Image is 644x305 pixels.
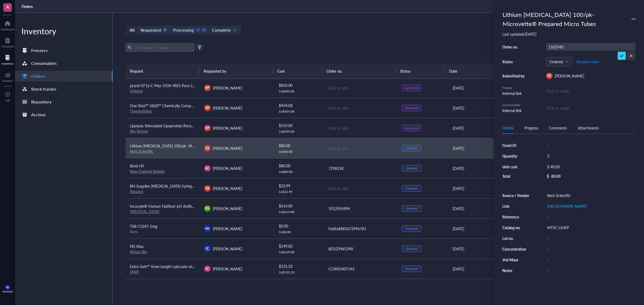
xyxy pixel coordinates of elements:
[130,123,233,128] span: Lipolysis Stimulated Lipoprotein Receptor Antibody - BSA Free
[279,89,319,94] div: 1 x $ 850.00
[500,9,613,29] div: Lithium [MEDICAL_DATA] 100/pk- Microvette® Prepared Micro Tubes
[502,107,526,113] div: Internal link
[195,28,200,32] div: 13
[322,64,396,79] th: Order no.
[205,266,210,271] span: AC
[173,26,194,34] div: Processing
[546,88,635,94] div: Click to assign
[453,85,542,91] div: [DATE]
[502,44,526,49] div: Order no.
[545,142,635,149] div: -
[213,105,242,111] span: [PERSON_NAME]
[279,170,319,174] div: 1 x $ 80.00
[6,286,9,288] span: MK
[324,158,398,178] td: 7298158
[213,206,242,211] span: [PERSON_NAME]
[502,90,526,96] div: Internal link
[1,28,14,31] div: Dashboard
[279,230,319,234] div: 1 x $ 0.00
[328,206,394,211] div: 1012954994
[453,165,542,171] div: [DATE]
[15,109,112,120] a: Archive
[205,166,210,171] span: AC
[453,206,542,211] div: [DATE]
[406,166,418,170] div: Ordered
[324,98,398,118] td: Click to add
[130,68,189,74] span: Request
[502,268,530,273] div: Notes
[502,193,530,198] div: Source / Vendor
[545,224,635,231] div: MTSC-LIHEP
[130,88,143,94] a: Origene
[445,64,543,79] th: Date
[502,257,530,262] div: Vol/Mass
[324,118,398,138] td: Click to add
[5,99,10,102] div: Add
[130,108,152,114] a: Thermofisher
[2,62,13,65] div: Inventory
[126,26,241,34] div: segmented control
[1,45,14,48] div: Notebook
[213,266,242,271] span: [PERSON_NAME]
[279,190,319,194] div: 1 x $ 22.99
[31,47,47,54] div: Freezers
[163,28,167,32] div: 0
[130,163,144,169] span: BmtI-HF
[141,26,161,34] div: Requested
[31,111,46,118] div: Archive
[453,185,542,191] div: [DATE]
[328,145,394,151] div: Click to add
[502,225,530,230] div: Catalog no.
[130,83,246,88] span: pLenti-EF1a-C-Myc-DDK-IRES-Puro Lentiviral Gene Expression Vector
[547,73,551,78] span: SS
[205,206,209,211] span: BS
[502,103,526,107] div: Consumable
[213,146,242,151] span: [PERSON_NAME]
[130,103,230,108] span: One Shot™ Stbl3™ Chemically Competent [MEDICAL_DATA]
[279,163,319,169] div: $ 80.00
[502,59,526,64] div: Status
[15,45,112,56] a: Freezers
[31,85,57,93] div: Stock tracker
[324,259,398,279] td: CCW05407143
[279,250,319,254] div: 1 x $ 149.00
[205,126,209,131] span: VP
[2,53,13,65] a: Inventory
[233,28,237,32] div: 0
[545,256,635,263] div: -
[213,226,242,231] span: [PERSON_NAME]
[524,125,538,131] div: Progress
[328,226,394,232] div: FedEx#883672996781
[328,246,394,252] div: 8DUZ9WG9W
[545,235,635,242] div: -
[206,246,209,251] span: JC
[130,169,165,174] a: New England Biolabs
[453,125,542,131] div: [DATE]
[502,214,530,219] div: Reference
[130,264,213,269] span: Extra-Safe™ Knee Length Labcoats with 3 Pockets
[502,73,526,78] div: Submitted by
[213,166,242,171] span: [PERSON_NAME]
[273,64,322,79] th: Cost
[279,203,319,209] div: $ 614.00
[213,246,242,251] span: [PERSON_NAME]
[130,209,159,214] a: [MEDICAL_DATA]
[279,150,319,154] div: 2 x $ 40.00
[405,86,419,90] div: Approved
[547,203,587,209] a: [URL][DOMAIN_NAME]
[15,26,112,36] div: Inventory
[328,125,394,131] div: Click to add
[130,143,247,148] span: Lithium [MEDICAL_DATA] 100/pk- Microvette® Prepared Micro Tubes
[212,26,231,34] div: Complete
[213,85,242,91] span: [PERSON_NAME]
[502,174,530,178] div: Total
[551,174,561,178] div: 80.00
[15,96,112,107] a: Repository
[502,154,530,158] div: Quantity
[6,3,9,10] span: A
[502,32,635,36] div: Last updated: [DATE]
[549,59,568,64] span: Ordered
[453,246,542,252] div: [DATE]
[31,98,52,106] div: Repository
[453,145,542,151] div: [DATE]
